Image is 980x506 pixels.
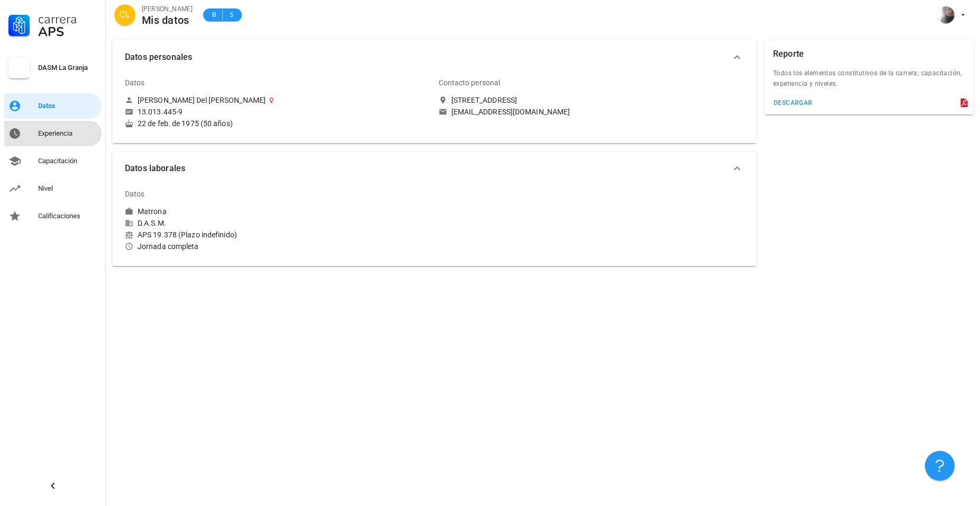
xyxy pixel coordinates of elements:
[125,230,430,239] div: APS 19.378 (Plazo indefinido)
[451,95,518,105] div: [STREET_ADDRESS]
[4,121,102,146] a: Experiencia
[125,242,430,251] div: Jornada completa
[38,13,97,25] div: Carrera
[773,99,813,106] div: descargar
[142,4,193,14] div: [PERSON_NAME]
[773,40,804,68] div: Reporte
[765,68,974,95] div: Todos los elementos constitutivos de la carrera; capacitación, experiencia y niveles.
[112,152,756,185] button: Datos laborales
[138,207,167,216] div: Matrona
[38,184,97,193] div: Nivel
[38,212,97,220] div: Calificaciones
[125,181,145,207] div: Datos
[769,95,817,110] button: descargar
[4,176,102,201] a: Nivel
[4,93,102,119] a: Datos
[38,102,97,110] div: Datos
[451,107,570,117] div: [EMAIL_ADDRESS][DOMAIN_NAME]
[439,95,744,105] a: [STREET_ADDRESS]
[142,14,193,26] div: Mis datos
[439,107,744,117] a: [EMAIL_ADDRESS][DOMAIN_NAME]
[4,203,102,229] a: Calificaciones
[125,70,145,95] div: Datos
[125,50,731,65] span: Datos personales
[439,70,501,95] div: Contacto personal
[120,4,130,25] span: CL
[38,25,97,38] div: APS
[138,95,266,105] div: [PERSON_NAME] Del [PERSON_NAME]
[114,4,135,25] div: avatar
[125,161,731,176] span: Datos laborales
[38,129,97,138] div: Experiencia
[210,10,218,20] span: B
[112,40,756,74] button: Datos personales
[38,157,97,165] div: Capacitación
[4,148,102,174] a: Capacitación
[227,10,235,20] span: 5
[938,6,955,23] div: avatar
[125,218,430,228] div: D.A.S.M.
[125,119,430,128] div: 22 de feb. de 1975 (50 años)
[38,64,97,72] div: DASM La Granja
[138,107,183,117] div: 13.013.445-9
